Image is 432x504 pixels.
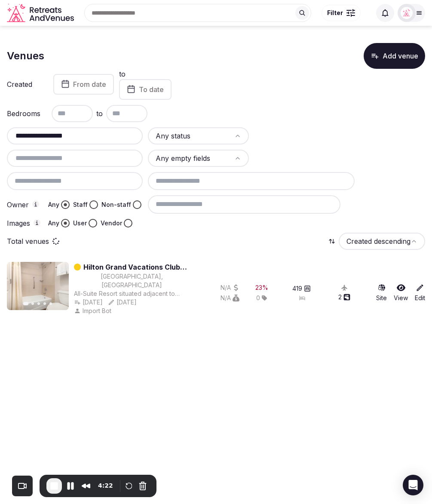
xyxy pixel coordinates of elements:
[7,219,41,227] label: Images
[101,200,131,209] label: Non-staff
[73,219,87,227] label: User
[376,283,387,302] a: Site
[96,108,103,119] span: to
[292,284,302,293] span: 419
[43,302,46,305] button: Go to slide 4
[48,200,59,209] label: Any
[101,219,122,227] label: Vendor
[403,475,423,495] div: Open Intercom Messenger
[48,219,59,227] label: Any
[7,81,41,88] label: Created
[7,3,76,23] svg: Retreats and Venues company logo
[401,7,413,19] img: miaceralde
[74,307,113,315] button: Import Bot
[394,283,408,302] a: View
[73,200,88,209] label: Staff
[32,201,39,208] button: Owner
[415,283,425,302] a: Edit
[7,201,41,209] label: Owner
[338,293,350,301] button: 2
[7,49,44,63] h1: Venues
[53,74,114,95] button: From date
[37,302,40,305] button: Go to slide 3
[108,298,137,307] button: [DATE]
[7,262,69,310] img: Featured image for Hilton Grand Vacations Club Paradise
[7,237,49,246] p: Total venues
[74,298,103,307] button: [DATE]
[34,219,40,226] button: Images
[327,9,343,17] span: Filter
[255,283,268,292] button: 23%
[119,79,172,100] button: To date
[256,294,260,302] span: 0
[221,294,239,302] button: N/A
[221,283,239,292] button: N/A
[7,110,41,117] label: Bedrooms
[49,302,52,305] button: Go to slide 5
[83,262,190,272] a: Hilton Grand Vacations Club Paradise
[119,70,126,78] label: to
[7,3,76,23] a: Visit the homepage
[322,5,361,21] button: Filter
[292,284,311,293] button: 419
[23,302,29,305] button: Go to slide 1
[31,302,34,305] button: Go to slide 2
[255,283,268,292] div: 23 %
[73,80,106,89] span: From date
[364,43,425,69] button: Add venue
[74,289,190,298] div: All-Suite Resort situated adjacent to [GEOGRAPHIC_DATA] and across from Wet 'n [GEOGRAPHIC_DATA].
[74,272,190,289] button: [GEOGRAPHIC_DATA], [GEOGRAPHIC_DATA]
[139,85,164,94] span: To date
